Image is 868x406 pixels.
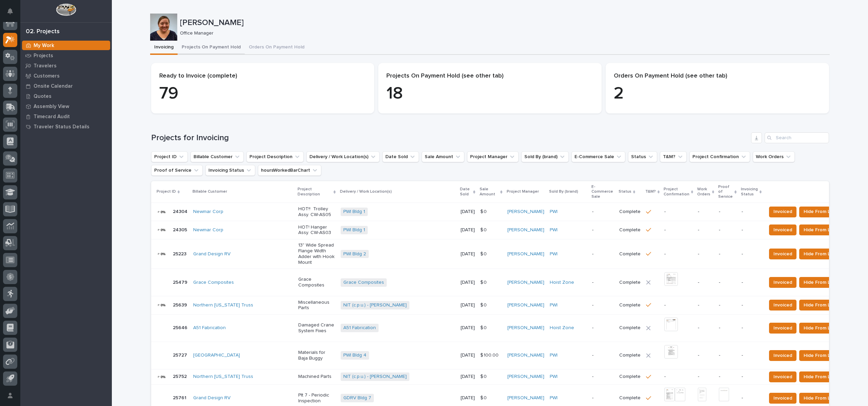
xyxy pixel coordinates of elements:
p: 24305 [173,226,188,233]
button: Orders On Payment Hold [245,41,308,55]
p: Billable Customer [193,188,227,195]
a: [PERSON_NAME] [507,352,544,358]
p: - [698,280,713,285]
p: [DATE] [461,280,475,285]
a: A51 Fabrication [193,325,226,331]
a: [PERSON_NAME] [507,374,544,380]
a: Grand Design RV [193,395,230,401]
button: Invoicing Status [205,165,255,176]
span: Invoiced [773,351,792,360]
p: Complete [619,374,641,380]
p: - [592,352,614,358]
h1: Projects for Invoicing [151,133,748,143]
button: Hide From List [799,350,840,361]
a: Northern [US_STATE] Truss [193,374,253,380]
p: - [742,395,761,401]
button: T&M? [660,151,687,162]
p: $ 0 [480,250,488,257]
tr: 2522325223 Grand Design RV 13" Wide Spread Flange Width Adder with Hook MountPWI Bldg 2 [DATE]$ 0... [151,239,851,269]
p: - [698,227,713,233]
a: Onsite Calendar [20,81,112,91]
p: Damaged Crane System Fixes [298,322,335,334]
button: Invoiced [769,300,796,311]
p: Date Sold [460,186,472,198]
p: - [664,374,692,380]
p: $ 0 [480,394,488,401]
p: $ 0 [480,208,488,215]
p: Traveler Status Details [34,124,89,130]
p: $ 0 [480,301,488,308]
span: Hide From List [804,324,835,332]
p: Complete [619,227,641,233]
a: PWI Bldg 4 [343,352,366,358]
p: - [698,302,713,308]
a: Grace Composites [193,280,234,285]
p: - [719,374,736,380]
button: Invoiced [769,249,796,259]
p: $ 0 [480,372,488,380]
tr: 2430524305 Newmar Corp HOT! Hanger Assy. CW-AS03PWI Bldg 1 [DATE]$ 0$ 0 [PERSON_NAME] PWI -Comple... [151,221,851,239]
a: NIT (c.p.u.) - [PERSON_NAME] [343,302,407,308]
span: Hide From List [804,226,835,234]
p: Sold By (brand) [549,188,578,195]
p: Sale Amount [480,186,499,198]
button: Project Manager [467,151,519,162]
button: Hide From List [799,207,840,217]
button: Invoicing [150,41,178,55]
span: Invoiced [773,226,792,234]
tr: 2547925479 Grace Composites Grace CompositesGrace Composites [DATE]$ 0$ 0 [PERSON_NAME] Hoist Zon... [151,269,851,296]
a: My Work [20,40,112,50]
button: Hide From List [799,249,840,259]
a: Assembly View [20,101,112,111]
p: 25752 [173,372,188,380]
p: - [698,374,713,380]
p: [DATE] [461,209,475,215]
p: Ready to Invoice (complete) [159,72,366,80]
p: - [719,227,736,233]
p: Quotes [34,93,52,100]
button: Hide From List [799,323,840,334]
a: PWI Bldg 1 [343,209,365,215]
button: Hide From List [799,393,840,404]
p: - [592,302,614,308]
button: Hide From List [799,300,840,311]
a: [PERSON_NAME] [507,325,544,331]
p: Projects [34,53,53,59]
p: 25646 [173,324,189,331]
p: 13" Wide Spread Flange Width Adder with Hook Mount [298,242,335,265]
p: Complete [619,352,641,358]
a: PWI Bldg 2 [343,251,366,257]
p: 25761 [173,394,188,401]
button: Invoiced [769,393,796,404]
p: - [719,325,736,331]
p: Project ID [157,188,176,195]
p: Delivery / Work Location(s) [340,188,392,195]
a: [PERSON_NAME] [507,302,544,308]
p: Assembly View [34,104,69,110]
span: Invoiced [773,324,792,332]
p: HOT! Hanger Assy. CW-AS03 [298,225,335,236]
a: [GEOGRAPHIC_DATA] [193,352,240,358]
p: Proof of Service [718,183,733,200]
span: Hide From List [804,208,835,216]
p: [PERSON_NAME] [180,18,827,28]
span: Invoiced [773,301,792,309]
p: - [592,374,614,380]
p: - [742,325,761,331]
a: Projects [20,50,112,61]
a: A51 Fabrication [343,325,376,331]
span: Hide From List [804,373,835,381]
p: My Work [34,43,54,49]
a: [PERSON_NAME] [507,395,544,401]
p: Miscellaneous Parts [298,300,335,311]
a: [PERSON_NAME] [507,209,544,215]
a: Travelers [20,61,112,71]
tr: 2575225752 Northern [US_STATE] Truss Machined PartsNIT (c.p.u.) - [PERSON_NAME] [DATE]$ 0$ 0 [PER... [151,369,851,384]
a: PWI [550,227,558,233]
p: 25479 [173,278,189,285]
p: $ 0 [480,278,488,285]
p: - [742,209,761,215]
span: Hide From List [804,394,835,402]
button: Invoiced [769,371,796,382]
p: 2 [614,84,821,104]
